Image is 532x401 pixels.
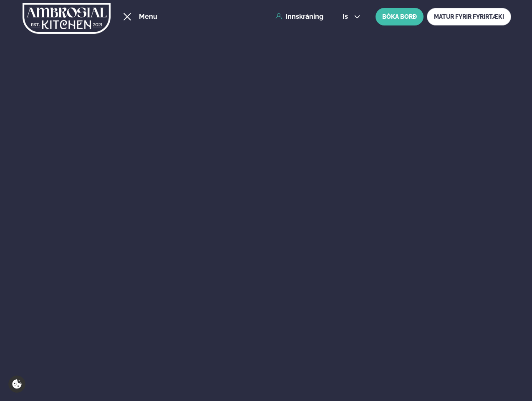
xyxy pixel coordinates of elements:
[23,1,111,36] img: logo
[275,13,323,20] a: Innskráning
[122,12,132,22] button: hamburger
[376,8,424,25] button: BÓKA BORÐ
[427,8,511,25] a: MATUR FYRIR FYRIRTÆKI
[336,13,367,20] button: is
[343,13,350,20] span: is
[8,376,25,393] a: Cookie settings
